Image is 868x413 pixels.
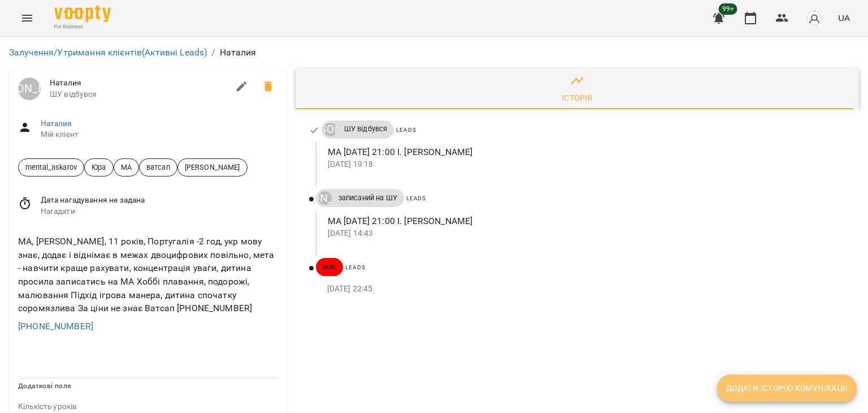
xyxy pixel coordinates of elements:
[719,3,737,15] span: 99+
[322,123,337,136] a: ДТ [PERSON_NAME]
[220,46,257,59] p: Наталия
[211,46,215,59] li: /
[838,12,850,24] span: UA
[18,78,41,100] div: Юрій Тимочко
[9,46,859,59] nav: breadcrumb
[806,10,822,26] img: avatar_s.png
[316,191,332,205] a: [PERSON_NAME]
[318,191,332,205] div: [PERSON_NAME]
[18,321,93,332] a: [PHONE_NUMBER]
[18,78,41,100] a: [PERSON_NAME]
[316,262,344,272] span: нові
[327,283,841,295] p: [DATE] 22:45
[14,5,41,32] button: Menu
[328,228,841,239] p: [DATE] 14:43
[54,6,111,22] img: Voopty Logo
[324,123,337,136] div: ДТ [PERSON_NAME]
[717,375,857,402] button: Додати історію комунікації
[41,119,72,128] a: Наталия
[54,23,111,31] span: For Business
[16,233,280,317] div: МА, [PERSON_NAME], 11 років, Португалія -2 год, укр мову знає, додає і віднімає в межах двоцифров...
[18,382,71,390] span: Додаткові поля
[562,91,593,105] div: Історія
[345,264,365,270] span: Leads
[41,206,277,217] span: Нагадати
[332,193,404,203] span: записаний на ШУ
[85,162,112,173] span: Юра
[140,162,177,173] span: ватсап
[396,127,416,133] span: Leads
[114,162,138,173] span: МА
[834,7,854,28] button: UA
[50,89,228,100] span: ШУ відбувся
[328,214,841,228] p: МА [DATE] 21:00 І. [PERSON_NAME]
[178,162,247,173] span: [PERSON_NAME]
[19,162,84,173] span: mental_askarov
[18,401,277,412] p: field-description
[9,47,207,58] a: Залучення/Утримання клієнтів(Активні Leads)
[41,195,277,206] span: Дата нагадування не задана
[726,381,848,395] span: Додати історію комунікації
[328,159,841,170] p: [DATE] 19:18
[50,78,228,89] span: Наталия
[41,129,277,140] span: Мій клієнт
[337,124,394,134] span: ШУ відбувся
[406,195,426,201] span: Leads
[328,145,841,159] p: МА [DATE] 21:00 І. [PERSON_NAME]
